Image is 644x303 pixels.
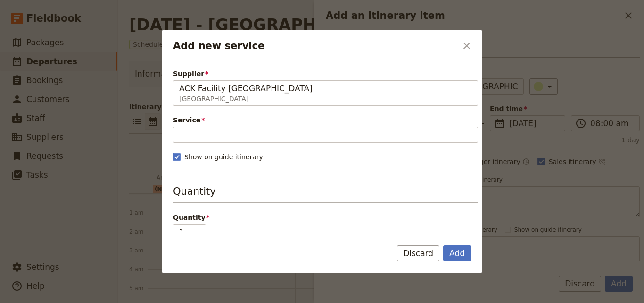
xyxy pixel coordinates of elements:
[443,245,471,261] button: Add
[459,38,475,54] button: Close dialog
[179,83,313,94] span: ACK Facility [GEOGRAPHIC_DATA]
[173,69,478,78] span: Supplier
[397,245,439,261] button: Discard
[173,213,478,222] span: Quantity
[173,39,457,53] h2: Add new service
[173,224,206,240] input: Quantity
[179,94,472,104] span: [GEOGRAPHIC_DATA]
[173,115,478,125] span: Service
[184,152,263,162] span: Show on guide itinerary
[173,184,478,203] h3: Quantity
[173,127,478,143] input: Service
